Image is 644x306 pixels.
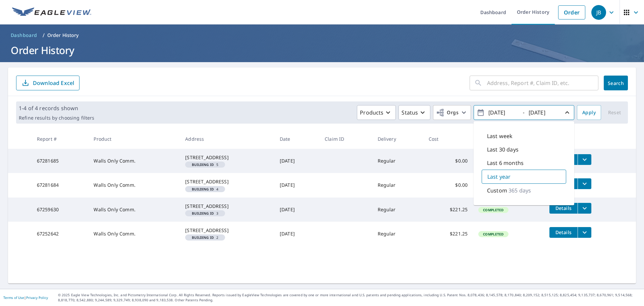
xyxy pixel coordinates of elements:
[577,105,601,120] button: Apply
[553,205,574,211] span: Details
[192,212,214,215] em: Building ID
[32,222,89,246] td: 67252642
[487,173,511,181] p: Last year
[474,105,574,120] button: -
[11,32,37,39] span: Dashboard
[558,5,585,19] a: Order
[185,227,269,234] div: [STREET_ADDRESS]
[372,198,423,222] td: Regular
[549,203,578,214] button: detailsBtn-67259630
[188,212,222,215] span: 3
[487,74,598,92] input: Address, Report #, Claim ID, etc.
[8,30,40,41] a: Dashboard
[188,236,222,239] span: 2
[192,163,214,166] em: Building ID
[188,187,222,191] span: 4
[482,129,566,143] div: Last week
[578,178,591,189] button: filesDropdownBtn-67281684
[578,154,591,165] button: filesDropdownBtn-67281685
[482,170,566,184] div: Last year
[582,108,596,117] span: Apply
[482,143,566,156] div: Last 30 days
[32,149,89,173] td: 67281685
[360,108,383,117] p: Products
[604,76,628,90] button: Search
[32,129,89,149] th: Report #
[401,108,418,117] p: Status
[398,105,430,120] button: Status
[185,154,269,161] div: [STREET_ADDRESS]
[185,203,269,210] div: [STREET_ADDRESS]
[33,79,74,87] p: Download Excel
[19,104,94,112] p: 1-4 of 4 records shown
[3,296,48,300] p: |
[487,132,513,140] p: Last week
[508,186,531,194] p: 365 days
[47,32,79,39] p: Order History
[372,222,423,246] td: Regular
[188,163,222,166] span: 5
[274,198,319,222] td: [DATE]
[436,108,459,117] span: Orgs
[486,107,519,118] input: yyyy/mm/dd
[372,173,423,197] td: Regular
[372,149,423,173] td: Regular
[357,105,396,120] button: Products
[192,187,214,191] em: Building ID
[88,173,180,197] td: Walls Only Comm.
[12,7,91,17] img: EV Logo
[553,229,574,235] span: Details
[3,295,24,300] a: Terms of Use
[19,115,94,121] p: Refine results by choosing filters
[185,178,269,185] div: [STREET_ADDRESS]
[16,76,79,90] button: Download Excel
[609,80,623,86] span: Search
[43,31,45,39] li: /
[477,107,571,119] span: -
[482,156,566,170] div: Last 6 months
[578,227,591,238] button: filesDropdownBtn-67252642
[473,129,544,149] th: Status
[192,236,214,239] em: Building ID
[423,149,473,173] td: $0.00
[479,232,507,236] span: Completed
[433,105,471,120] button: Orgs
[8,30,636,41] nav: breadcrumb
[423,222,473,246] td: $221.25
[88,149,180,173] td: Walls Only Comm.
[274,129,319,149] th: Date
[591,5,606,20] div: JB
[479,208,507,212] span: Completed
[58,293,641,303] p: © 2025 Eagle View Technologies, Inc. and Pictometry International Corp. All Rights Reserved. Repo...
[88,198,180,222] td: Walls Only Comm.
[26,295,48,300] a: Privacy Policy
[482,184,566,197] div: Custom365 days
[578,203,591,214] button: filesDropdownBtn-67259630
[372,129,423,149] th: Delivery
[423,173,473,197] td: $0.00
[180,129,274,149] th: Address
[8,43,636,57] h1: Order History
[88,222,180,246] td: Walls Only Comm.
[423,129,473,149] th: Cost
[274,149,319,173] td: [DATE]
[274,173,319,197] td: [DATE]
[487,145,519,154] p: Last 30 days
[32,198,89,222] td: 67259630
[32,173,89,197] td: 67281684
[487,159,524,167] p: Last 6 months
[527,107,559,118] input: yyyy/mm/dd
[487,186,507,194] p: Custom
[274,222,319,246] td: [DATE]
[88,129,180,149] th: Product
[319,129,372,149] th: Claim ID
[549,227,578,238] button: detailsBtn-67252642
[423,198,473,222] td: $221.25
